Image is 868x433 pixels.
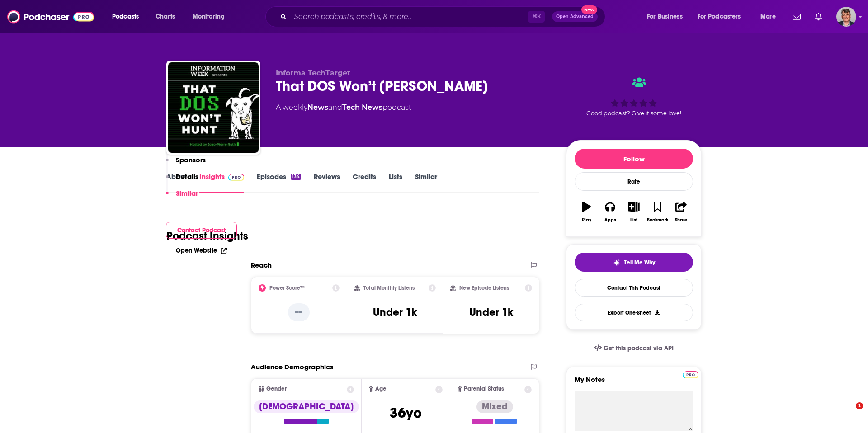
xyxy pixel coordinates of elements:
button: Apps [598,196,622,228]
h2: New Episode Listens [459,285,509,291]
span: Informa TechTarget [276,69,350,77]
iframe: Intercom live chat [837,402,859,424]
a: Show notifications dropdown [789,9,804,24]
button: Follow [575,149,693,169]
div: List [630,217,637,223]
button: Bookmark [646,196,669,228]
a: Open Website [176,247,227,254]
span: Charts [156,10,175,23]
button: Open AdvancedNew [552,11,598,22]
span: Podcasts [112,10,139,23]
a: Credits [353,172,376,193]
span: 36 yo [390,404,422,422]
img: Podchaser Pro [683,371,698,378]
img: Podchaser - Follow, Share and Rate Podcasts [7,8,94,25]
button: open menu [186,9,236,24]
div: Apps [604,217,616,223]
p: Details [176,172,198,181]
img: User Profile [836,7,856,27]
span: Age [375,386,387,392]
p: Similar [176,189,198,198]
button: Details [166,172,198,189]
button: open menu [106,9,151,24]
h2: Power Score™ [269,285,305,291]
button: Export One-Sheet [575,304,693,321]
div: A weekly podcast [276,102,411,113]
span: For Business [647,10,683,23]
div: 134 [291,174,301,180]
h3: Under 1k [469,306,513,319]
div: [DEMOGRAPHIC_DATA] [254,400,359,413]
button: Show profile menu [836,7,856,27]
span: and [328,103,342,112]
div: Good podcast? Give it some love! [566,69,702,125]
span: Good podcast? Give it some love! [586,110,681,117]
span: 1 [856,402,863,409]
button: List [622,196,646,228]
h2: Audience Demographics [251,362,333,371]
button: tell me why sparkleTell Me Why [575,253,693,272]
label: My Notes [575,375,693,391]
div: Search podcasts, credits, & more... [274,6,614,27]
a: Lists [389,172,402,193]
span: New [581,5,598,14]
button: open menu [692,9,754,24]
a: Similar [415,172,437,193]
span: ⌘ K [528,11,545,23]
button: Share [670,196,693,228]
span: Parental Status [464,386,504,392]
a: Reviews [314,172,340,193]
button: Contact Podcast [166,222,237,239]
button: open menu [754,9,787,24]
a: Show notifications dropdown [811,9,826,24]
input: Search podcasts, credits, & more... [290,9,528,24]
div: Mixed [476,400,513,413]
span: More [760,10,776,23]
span: Tell Me Why [624,259,655,266]
span: For Podcasters [698,10,741,23]
p: -- [288,303,310,321]
a: Get this podcast via API [587,337,681,359]
span: Logged in as AndyShane [836,7,856,27]
a: Pro website [683,370,698,378]
span: Monitoring [193,10,225,23]
a: Tech News [342,103,382,112]
a: News [307,103,328,112]
span: Get this podcast via API [604,344,674,352]
h2: Reach [251,261,272,269]
a: Episodes134 [257,172,301,193]
img: tell me why sparkle [613,259,620,266]
div: Rate [575,172,693,191]
button: open menu [641,9,694,24]
div: Play [582,217,591,223]
button: Play [575,196,598,228]
a: Charts [150,9,180,24]
button: Similar [166,189,198,206]
a: Contact This Podcast [575,279,693,297]
img: That DOS Won’t Hunt [168,62,259,153]
h3: Under 1k [373,306,417,319]
span: Gender [266,386,287,392]
div: Bookmark [647,217,668,223]
h2: Total Monthly Listens [363,285,415,291]
div: Share [675,217,687,223]
span: Open Advanced [556,14,594,19]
